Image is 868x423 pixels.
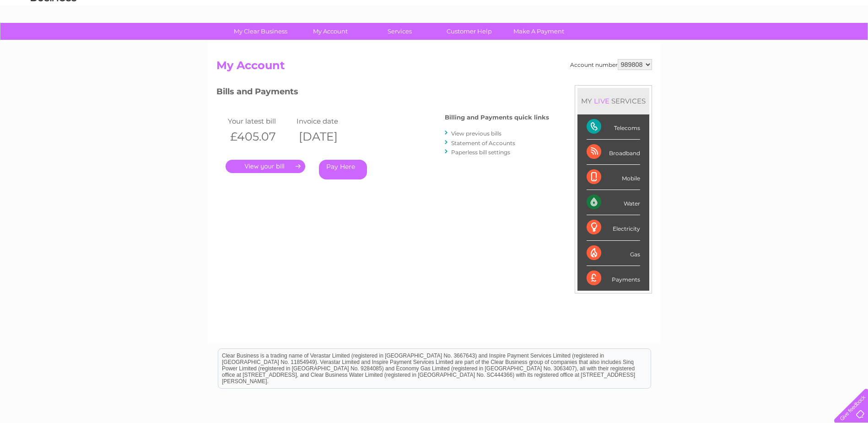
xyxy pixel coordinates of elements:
[218,5,651,44] div: Clear Business is a trading name of Verastar Limited (registered in [GEOGRAPHIC_DATA] No. 3667643...
[319,160,367,179] a: Pay Here
[445,114,549,121] h4: Billing and Payments quick links
[226,160,305,173] a: .
[587,114,640,140] div: Telecoms
[216,85,549,101] h3: Bills and Payments
[587,215,640,240] div: Electricity
[577,88,649,114] div: MY SERVICES
[294,115,363,127] td: Invoice date
[223,23,298,40] a: My Clear Business
[226,115,294,127] td: Your latest bill
[226,127,294,146] th: £405.07
[592,97,611,105] div: LIVE
[216,59,652,76] h2: My Account
[30,24,77,52] img: logo.png
[431,23,507,40] a: Customer Help
[570,59,652,70] div: Account number
[587,165,640,190] div: Mobile
[587,241,640,266] div: Gas
[294,127,363,146] th: [DATE]
[587,266,640,291] div: Payments
[838,39,859,46] a: Log out
[695,5,759,16] a: 0333 014 3131
[451,149,510,156] a: Paperless bill settings
[807,39,830,46] a: Contact
[362,23,437,40] a: Services
[587,140,640,165] div: Broadband
[707,39,724,46] a: Water
[292,23,368,40] a: My Account
[587,190,640,215] div: Water
[451,140,515,146] a: Statement of Accounts
[730,39,750,46] a: Energy
[501,23,577,40] a: Make A Payment
[788,39,802,46] a: Blog
[755,39,783,46] a: Telecoms
[451,130,501,137] a: View previous bills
